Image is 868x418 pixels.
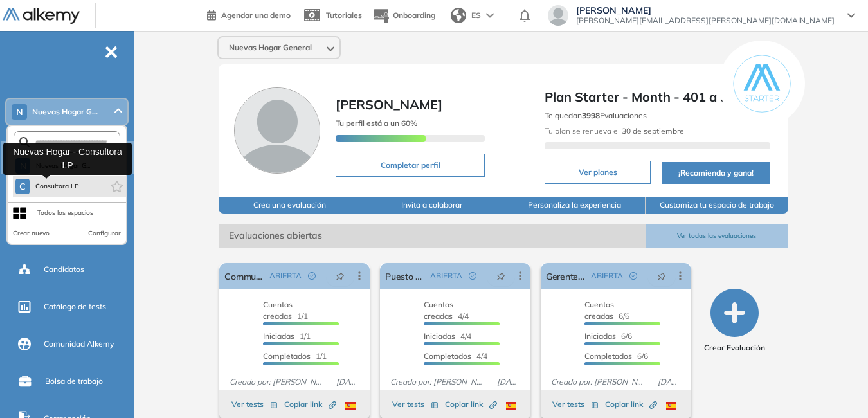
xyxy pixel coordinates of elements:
button: Crear Evaluación [704,289,765,354]
span: Copiar link [605,399,657,410]
img: world [451,8,466,23]
span: Agendar una demo [221,10,291,20]
button: Crear nuevo [13,228,50,239]
span: Completados [584,351,632,361]
span: C [19,181,26,192]
button: pushpin [647,266,676,286]
span: Iniciadas [424,331,455,341]
div: Nuevas Hogar - Consultora LP [3,143,132,175]
span: 4/4 [424,351,487,361]
button: Ver tests [552,397,599,412]
button: Ver tests [231,397,278,412]
a: Puesto polifuncional caja/ Ventas [385,263,425,289]
button: Invita a colaborar [361,197,503,214]
img: ESP [345,402,356,410]
img: Foto de perfil [234,87,320,174]
button: Copiar link [605,397,657,412]
img: ESP [506,402,516,410]
a: Agendar una demo [207,6,291,22]
button: ¡Recomienda y gana! [662,162,770,184]
span: 6/6 [584,351,648,361]
span: Creado por: [PERSON_NAME] [385,376,492,388]
span: pushpin [336,271,345,281]
span: [PERSON_NAME] [576,5,835,15]
span: Onboarding [393,10,435,20]
span: [DATE] [653,376,686,388]
span: Nuevas Hogar General [229,42,312,53]
button: Completar perfil [336,154,485,177]
span: Tutoriales [326,10,362,20]
button: Configurar [88,228,121,239]
span: pushpin [496,271,505,281]
button: Customiza tu espacio de trabajo [646,197,788,214]
span: Comunidad Alkemy [44,338,114,350]
button: Copiar link [445,397,497,412]
span: Iniciadas [263,331,294,341]
div: Todos los espacios [37,208,93,218]
span: ABIERTA [591,270,623,282]
span: 1/1 [263,300,308,321]
b: 30 de septiembre [620,126,684,136]
span: Iniciadas [584,331,616,341]
span: Copiar link [284,399,336,410]
span: Consultora LP [35,181,80,192]
span: Evaluaciones abiertas [219,224,646,248]
button: Copiar link [284,397,336,412]
span: Catálogo de tests [44,301,106,313]
button: Ver todas las evaluaciones [646,224,788,248]
button: Ver planes [545,161,650,184]
span: check-circle [629,272,637,280]
span: Creado por: [PERSON_NAME] [224,376,331,388]
span: 1/1 [263,351,327,361]
button: Personaliza la experiencia [503,197,646,214]
span: Creado por: [PERSON_NAME] [546,376,653,388]
span: ABIERTA [269,270,302,282]
span: Bolsa de trabajo [45,376,103,387]
button: pushpin [326,266,354,286]
span: Cuentas creadas [263,300,293,321]
img: Logo [3,8,80,24]
span: check-circle [469,272,476,280]
button: Ver tests [392,397,439,412]
span: Crear Evaluación [704,342,765,354]
span: Tu plan se renueva el [545,126,684,136]
span: 6/6 [584,331,632,341]
span: 6/6 [584,300,629,321]
span: [DATE] [492,376,525,388]
a: Gerente de sucursal [546,263,586,289]
span: Cuentas creadas [584,300,614,321]
span: N [16,107,23,117]
span: [PERSON_NAME][EMAIL_ADDRESS][PERSON_NAME][DOMAIN_NAME] [576,15,835,26]
a: Community manager [224,263,264,289]
span: Tu perfil está a un 60% [336,118,417,128]
span: Completados [424,351,471,361]
span: 4/4 [424,331,471,341]
span: Cuentas creadas [424,300,453,321]
span: ES [471,10,481,21]
img: ESP [666,402,676,410]
span: Plan Starter - Month - 401 a 500 [545,87,770,107]
span: [PERSON_NAME] [336,96,442,113]
span: Completados [263,351,311,361]
span: pushpin [657,271,666,281]
span: 1/1 [263,331,311,341]
button: Onboarding [372,2,435,30]
span: 4/4 [424,300,469,321]
button: Crea una evaluación [219,197,361,214]
img: arrow [486,13,494,18]
span: Nuevas Hogar G... [32,107,98,117]
span: Te quedan Evaluaciones [545,111,647,120]
b: 3998 [582,111,600,120]
span: Candidatos [44,264,84,275]
span: check-circle [308,272,316,280]
span: ABIERTA [430,270,462,282]
span: [DATE] [331,376,365,388]
button: pushpin [487,266,515,286]
span: Copiar link [445,399,497,410]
